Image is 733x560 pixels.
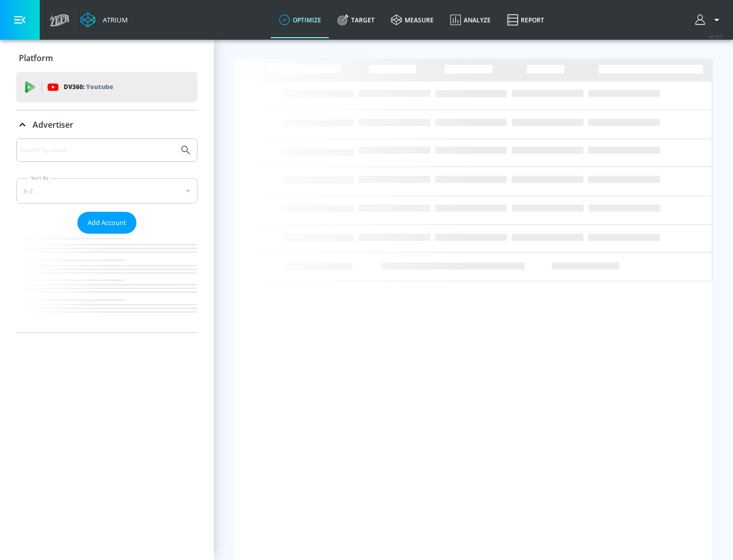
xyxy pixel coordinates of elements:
[499,2,552,38] a: Report
[16,72,198,102] div: DV360: Youtube
[16,138,198,332] div: Advertiser
[709,34,723,39] span: v 4.19.0
[80,12,128,27] a: Atrium
[77,212,136,234] button: Add Account
[16,178,198,204] div: A-Z
[64,81,113,93] p: DV360:
[16,44,198,72] div: Platform
[442,2,499,38] a: Analyze
[16,110,198,139] div: Advertiser
[329,2,383,38] a: Target
[271,2,329,38] a: optimize
[20,144,175,157] input: Search by name
[33,119,73,130] p: Advertiser
[99,15,128,24] div: Atrium
[19,52,53,64] p: Platform
[86,81,113,92] p: Youtube
[88,217,126,229] span: Add Account
[29,175,51,181] label: Sort By
[383,2,442,38] a: measure
[16,234,198,332] nav: list of Advertiser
